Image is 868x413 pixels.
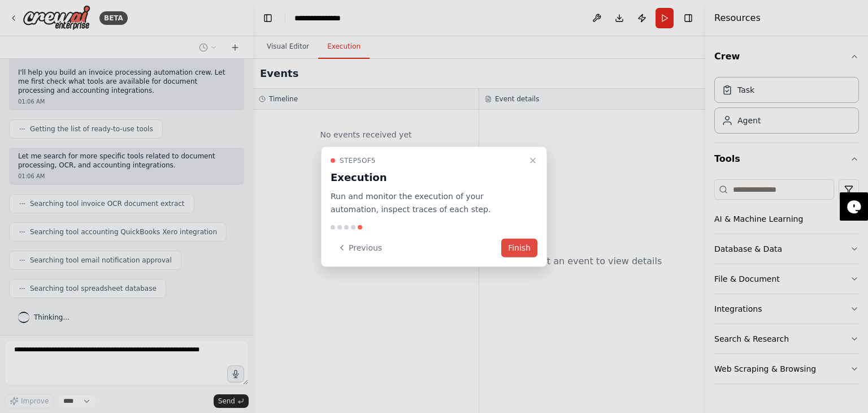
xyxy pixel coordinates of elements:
[340,156,376,165] span: Step 5 of 5
[331,238,389,257] button: Previous
[331,190,524,216] p: Run and monitor the execution of your automation, inspect traces of each step.
[331,170,524,186] h3: Execution
[501,238,537,257] button: Finish
[260,10,276,26] button: Hide left sidebar
[526,154,540,167] button: Close walkthrough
